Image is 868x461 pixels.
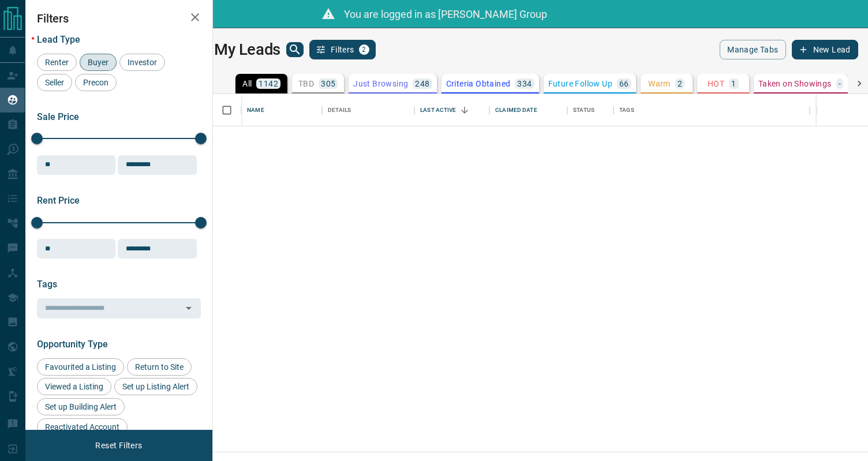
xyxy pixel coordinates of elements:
span: Renter [41,58,73,67]
div: Reactivated Account [37,418,128,436]
p: 66 [619,80,629,88]
div: Seller [37,74,72,91]
div: Renter [37,54,77,71]
p: 2 [678,80,682,88]
div: Name [241,94,322,126]
div: Status [573,94,594,126]
h2: Filters [37,12,201,25]
span: Precon [79,78,113,87]
div: Return to Site [127,358,192,376]
div: Tags [619,94,634,126]
button: Open [181,300,197,316]
div: Precon [75,74,117,91]
span: Favourited a Listing [41,362,120,372]
div: Name [247,94,264,126]
span: Set up Listing Alert [118,382,193,391]
span: 2 [360,46,368,54]
div: Buyer [80,54,117,71]
button: New Lead [792,40,858,59]
span: Buyer [84,58,113,67]
div: Last Active [414,94,489,126]
p: Taken on Showings [758,80,832,88]
span: Viewed a Listing [41,382,107,391]
div: Investor [119,54,165,71]
div: Viewed a Listing [37,378,111,395]
p: 1 [731,80,736,88]
p: 334 [517,80,532,88]
div: Details [328,94,351,126]
div: Claimed Date [489,94,567,126]
span: Reactivated Account [41,422,124,432]
span: Seller [41,78,68,87]
button: Reset Filters [88,436,149,455]
p: Warm [648,80,671,88]
span: Rent Price [37,195,80,206]
div: Claimed Date [495,94,537,126]
div: Status [567,94,613,126]
p: 1142 [259,80,278,88]
div: Last Active [420,94,456,126]
button: search button [286,42,304,57]
span: You are logged in as [PERSON_NAME] Group [344,8,547,20]
p: Future Follow Up [548,80,612,88]
p: All [242,80,252,88]
p: Just Browsing [353,80,408,88]
button: Sort [457,102,473,118]
span: Tags [37,279,57,290]
span: Opportunity Type [37,339,108,350]
div: Set up Building Alert [37,398,125,415]
span: Return to Site [131,362,188,372]
div: Set up Listing Alert [114,378,197,395]
span: Lead Type [37,34,80,45]
div: Details [322,94,414,126]
span: Sale Price [37,111,79,122]
p: 305 [321,80,335,88]
span: Set up Building Alert [41,402,121,411]
span: Investor [124,58,161,67]
button: Filters2 [309,40,376,59]
p: HOT [708,80,724,88]
p: TBD [298,80,314,88]
h1: My Leads [214,40,280,59]
p: Criteria Obtained [446,80,511,88]
button: Manage Tabs [720,40,785,59]
div: Tags [613,94,810,126]
p: - [839,80,841,88]
p: 248 [415,80,429,88]
div: Favourited a Listing [37,358,124,376]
